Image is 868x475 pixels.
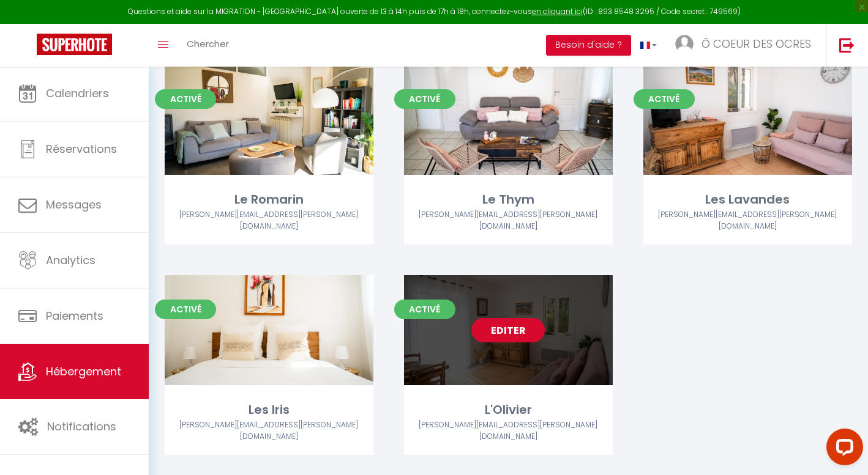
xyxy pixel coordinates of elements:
a: Editer [711,108,784,132]
div: Airbnb [643,209,852,232]
span: Activé [155,300,216,319]
img: Super Booking [37,34,112,55]
div: Le Romarin [165,190,373,209]
span: Hébergement [46,364,121,379]
a: Editer [471,318,545,342]
a: Editer [232,318,305,342]
a: en cliquant ici [532,6,583,17]
span: Paiements [46,308,103,323]
div: Le Thym [404,190,613,209]
div: Airbnb [165,419,373,443]
a: Chercher [178,24,238,67]
div: Airbnb [165,209,373,232]
span: Activé [394,89,455,109]
button: Besoin d'aide ? [546,35,631,56]
img: logout [839,37,855,53]
iframe: LiveChat chat widget [817,424,868,475]
div: Airbnb [404,419,613,443]
span: Activé [634,89,695,109]
img: ... [675,35,694,53]
span: Ô COEUR DES OCRES [702,36,811,51]
a: ... Ô COEUR DES OCRES [666,24,826,67]
span: Messages [46,197,102,212]
span: Notifications [47,419,116,434]
span: Réservations [46,141,117,156]
div: L'Olivier [404,400,613,419]
span: Chercher [187,37,229,50]
div: Les Iris [165,400,373,419]
span: Activé [394,300,455,319]
div: Les Lavandes [643,190,852,209]
a: Editer [232,108,305,132]
a: Editer [471,108,545,132]
span: Analytics [46,252,95,268]
span: Activé [155,89,216,109]
span: Calendriers [46,86,109,101]
div: Airbnb [404,209,613,232]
